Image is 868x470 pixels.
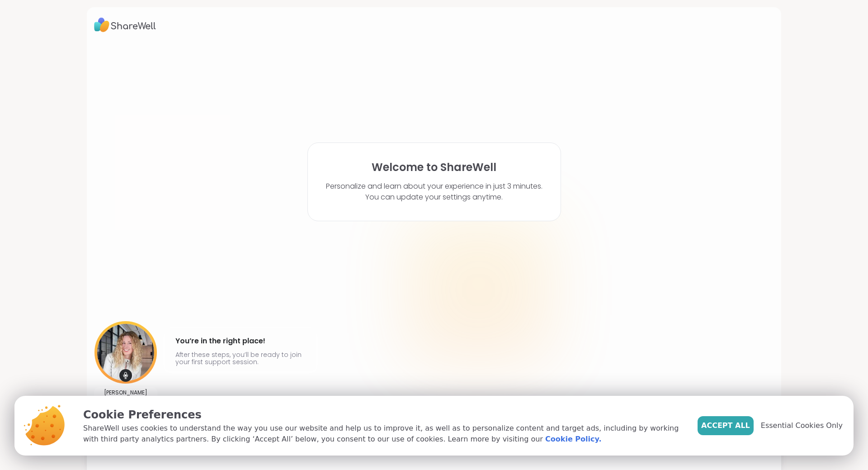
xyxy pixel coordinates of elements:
p: ShareWell uses cookies to understand the way you use our website and help us to improve it, as we... [83,423,683,445]
p: Cookie Preferences [83,407,683,423]
img: User image [94,321,157,384]
span: Accept All [701,420,750,431]
h4: You’re in the right place! [175,334,306,348]
p: Personalize and learn about your experience in just 3 minutes. You can update your settings anytime. [326,181,542,203]
p: [PERSON_NAME] [104,389,147,396]
span: Essential Cookies Only [761,420,843,431]
h1: Welcome to ShareWell [372,161,496,174]
a: Cookie Policy. [545,434,601,445]
img: ShareWell Logo [94,14,156,35]
img: mic icon [119,369,132,382]
button: Accept All [698,416,754,435]
p: After these steps, you’ll be ready to join your first support session. [175,351,306,366]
